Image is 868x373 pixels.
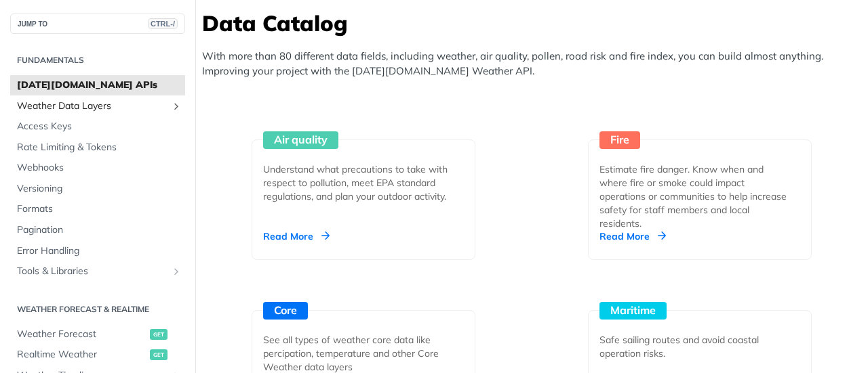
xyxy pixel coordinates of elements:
[17,328,146,341] span: Weather Forecast
[150,329,167,340] span: get
[10,75,185,95] a: [DATE][DOMAIN_NAME] APIs
[10,116,185,137] a: Access Keys
[17,182,182,196] span: Versioning
[10,261,185,282] a: Tools & LibrariesShow subpages for Tools & Libraries
[148,18,178,29] span: CTRL-/
[17,202,182,216] span: Formats
[10,241,185,261] a: Error Handling
[599,162,789,230] div: Estimate fire danger. Know when and where fire or smoke could impact operations or communities to...
[246,89,481,260] a: Air quality Understand what precautions to take with respect to pollution, meet EPA standard regu...
[263,162,453,203] div: Understand what precautions to take with respect to pollution, meet EPA standard regulations, and...
[17,100,167,113] span: Weather Data Layers
[10,14,185,34] button: JUMP TOCTRL-/
[202,8,868,38] h3: Data Catalog
[17,244,182,258] span: Error Handling
[10,324,185,345] a: Weather Forecastget
[171,101,182,112] button: Show subpages for Weather Data Layers
[10,199,185,219] a: Formats
[17,348,146,361] span: Realtime Weather
[10,345,185,365] a: Realtime Weatherget
[17,161,182,175] span: Webhooks
[263,229,330,243] div: Read More
[10,220,185,240] a: Pagination
[10,137,185,158] a: Rate Limiting & Tokens
[599,131,640,149] div: Fire
[17,79,182,92] span: [DATE][DOMAIN_NAME] APIs
[150,349,167,360] span: get
[10,96,185,116] a: Weather Data LayersShow subpages for Weather Data Layers
[599,229,666,243] div: Read More
[17,223,182,237] span: Pagination
[10,179,185,199] a: Versioning
[202,49,868,79] p: With more than 80 different data fields, including weather, air quality, pollen, road risk and fi...
[599,302,667,320] div: Maritime
[17,141,182,154] span: Rate Limiting & Tokens
[17,120,182,133] span: Access Keys
[10,303,185,315] h2: Weather Forecast & realtime
[263,302,308,320] div: Core
[263,131,338,149] div: Air quality
[17,265,167,278] span: Tools & Libraries
[10,158,185,178] a: Webhooks
[10,54,185,66] h2: Fundamentals
[171,266,182,277] button: Show subpages for Tools & Libraries
[583,89,817,260] a: Fire Estimate fire danger. Know when and where fire or smoke could impact operations or communiti...
[599,333,789,360] div: Safe sailing routes and avoid coastal operation risks.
